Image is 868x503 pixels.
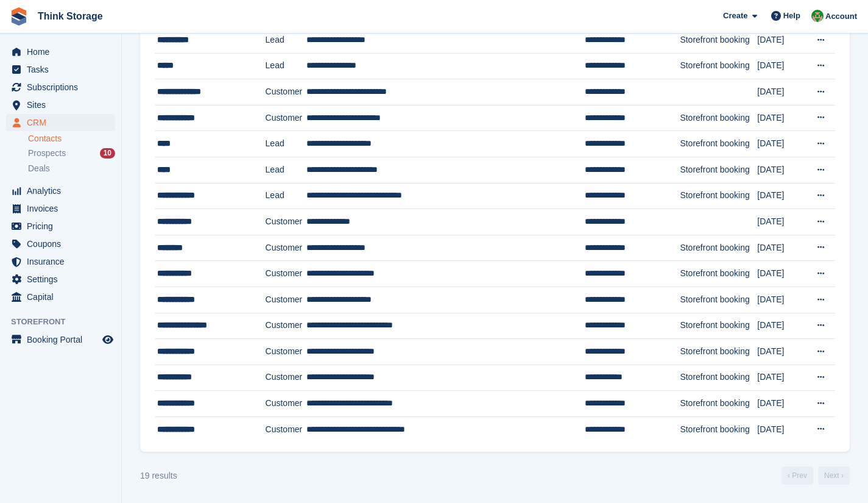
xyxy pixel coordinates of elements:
[27,271,100,288] span: Settings
[6,96,115,113] a: menu
[100,148,115,159] div: 10
[27,253,100,270] span: Insurance
[818,466,850,485] a: Next
[266,105,306,131] td: Customer
[680,53,757,79] td: Storefront booking
[723,10,747,22] span: Create
[6,331,115,348] a: menu
[6,61,115,78] a: menu
[6,182,115,199] a: menu
[757,53,806,79] td: [DATE]
[680,391,757,417] td: Storefront booking
[757,157,806,183] td: [DATE]
[757,261,806,287] td: [DATE]
[266,183,306,209] td: Lead
[27,235,100,252] span: Coupons
[757,209,806,235] td: [DATE]
[266,287,306,313] td: Customer
[266,339,306,365] td: Customer
[680,105,757,131] td: Storefront booking
[680,27,757,53] td: Storefront booking
[6,218,115,235] a: menu
[782,466,813,485] a: Previous
[28,162,115,175] a: Deals
[11,316,121,328] span: Storefront
[27,331,100,348] span: Booking Portal
[28,163,50,174] span: Deals
[757,235,806,261] td: [DATE]
[6,271,115,288] a: menu
[757,365,806,391] td: [DATE]
[680,365,757,391] td: Storefront booking
[27,288,100,305] span: Capital
[6,43,115,60] a: menu
[757,105,806,131] td: [DATE]
[757,339,806,365] td: [DATE]
[266,235,306,261] td: Customer
[783,10,800,22] span: Help
[266,365,306,391] td: Customer
[27,61,100,78] span: Tasks
[680,131,757,157] td: Storefront booking
[680,235,757,261] td: Storefront booking
[811,10,824,22] img: Sarah Mackie
[27,96,100,113] span: Sites
[680,313,757,339] td: Storefront booking
[266,53,306,79] td: Lead
[757,131,806,157] td: [DATE]
[266,27,306,53] td: Lead
[140,469,177,482] div: 19 results
[266,313,306,339] td: Customer
[266,209,306,235] td: Customer
[757,183,806,209] td: [DATE]
[266,79,306,105] td: Customer
[6,200,115,217] a: menu
[266,157,306,183] td: Lead
[757,416,806,442] td: [DATE]
[6,114,115,131] a: menu
[10,7,28,26] img: stora-icon-8386f47178a22dfd0bd8f6a31ec36ba5ce8667c1dd55bd0f319d3a0aa187defe.svg
[757,27,806,53] td: [DATE]
[28,148,66,159] span: Prospects
[27,43,100,60] span: Home
[680,339,757,365] td: Storefront booking
[6,288,115,305] a: menu
[266,416,306,442] td: Customer
[27,218,100,235] span: Pricing
[757,313,806,339] td: [DATE]
[266,131,306,157] td: Lead
[757,287,806,313] td: [DATE]
[101,332,115,347] a: Preview store
[680,183,757,209] td: Storefront booking
[266,261,306,287] td: Customer
[27,200,100,217] span: Invoices
[33,6,108,26] a: Think Storage
[27,79,100,96] span: Subscriptions
[266,391,306,417] td: Customer
[825,10,857,23] span: Account
[27,182,100,199] span: Analytics
[28,133,115,144] a: Contacts
[680,287,757,313] td: Storefront booking
[27,114,100,131] span: CRM
[6,79,115,96] a: menu
[757,79,806,105] td: [DATE]
[757,391,806,417] td: [DATE]
[6,253,115,270] a: menu
[680,416,757,442] td: Storefront booking
[680,261,757,287] td: Storefront booking
[6,235,115,252] a: menu
[28,147,115,160] a: Prospects 10
[779,466,852,485] nav: Page
[680,157,757,183] td: Storefront booking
